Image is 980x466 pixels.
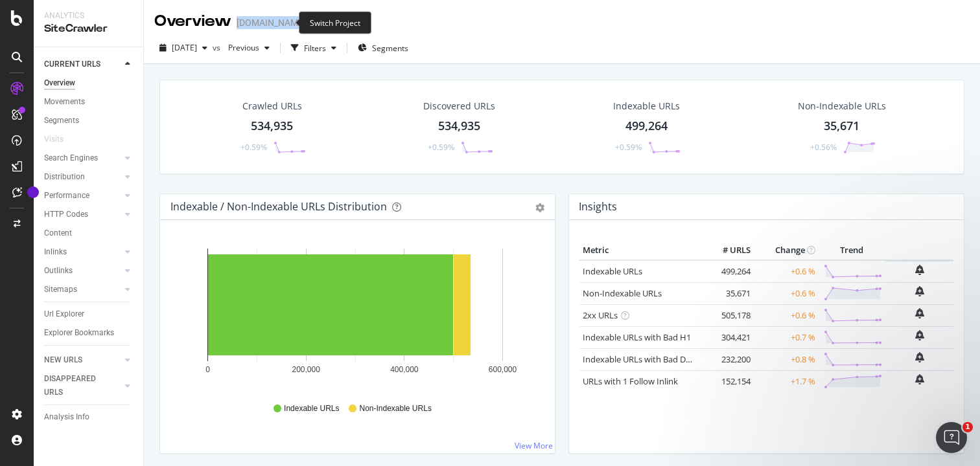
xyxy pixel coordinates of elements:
button: Previous [223,38,275,58]
th: # URLS [702,241,754,260]
td: +1.7 % [754,370,819,392]
div: Analytics [44,10,133,21]
div: bell-plus [915,330,924,340]
div: DISAPPEARED URLS [44,372,110,399]
div: Performance [44,189,89,203]
div: Filters [304,43,326,54]
button: Segments [353,38,414,58]
span: Non-Indexable URLs [359,403,431,414]
th: Trend [819,241,885,260]
td: +0.6 % [754,282,819,304]
div: Overview [44,76,75,90]
div: +0.56% [810,142,837,153]
a: CURRENT URLS [44,58,121,71]
button: Filters [286,38,342,58]
a: NEW URLS [44,353,121,367]
a: Inlinks [44,245,121,259]
a: Content [44,227,134,240]
div: HTTP Codes [44,208,88,221]
a: Indexable URLs [583,265,642,277]
div: 534,935 [251,118,293,135]
div: Outlinks [44,264,73,278]
a: Distribution [44,170,121,184]
div: Url Explorer [44,307,84,321]
a: Sitemaps [44,283,121,296]
a: Search Engines [44,151,121,165]
div: bell-plus [915,308,924,318]
text: 600,000 [489,365,517,374]
a: Segments [44,114,134,128]
div: Indexable URLs [613,100,680,113]
td: 152,154 [702,370,754,392]
a: Indexable URLs with Bad H1 [583,331,691,343]
span: Indexable URLs [284,403,339,414]
div: Explorer Bookmarks [44,326,114,340]
a: View More [515,440,553,451]
div: +0.59% [428,142,454,153]
span: Previous [223,42,259,53]
div: gear [535,203,544,212]
span: 2025 Aug. 10th [172,42,197,53]
a: Movements [44,95,134,109]
div: 35,671 [824,118,859,135]
span: 1 [962,422,973,432]
a: Outlinks [44,264,121,278]
div: bell-plus [915,265,924,275]
div: Visits [44,133,64,146]
span: Segments [372,43,408,54]
div: Content [44,227,72,240]
td: +0.7 % [754,326,819,348]
div: Movements [44,95,85,109]
div: Inlinks [44,245,67,259]
div: [DOMAIN_NAME] [237,16,306,29]
td: 304,421 [702,326,754,348]
text: 0 [205,365,210,374]
div: bell-plus [915,352,924,362]
text: 200,000 [292,365,320,374]
div: NEW URLS [44,353,82,367]
div: bell-plus [915,286,924,296]
div: +0.59% [615,142,642,153]
a: DISAPPEARED URLS [44,372,121,399]
th: Change [754,241,819,260]
div: Tooltip anchor [27,186,39,198]
div: SiteCrawler [44,21,133,36]
div: Crawled URLs [242,100,302,113]
span: vs [213,42,223,53]
div: 534,935 [438,118,480,135]
div: Analysis Info [44,410,89,424]
div: bell-plus [915,374,924,384]
div: 499,264 [625,118,668,135]
td: 505,178 [702,304,754,326]
a: Url Explorer [44,307,134,321]
button: [DATE] [154,38,213,58]
a: Explorer Bookmarks [44,326,134,340]
h4: Insights [579,198,617,216]
iframe: Intercom live chat [936,422,967,453]
a: 2xx URLs [583,309,618,321]
div: Overview [154,10,231,32]
div: Distribution [44,170,85,184]
div: +0.59% [240,142,267,153]
a: Indexable URLs with Bad Description [583,353,724,365]
div: CURRENT URLS [44,58,100,71]
td: 232,200 [702,348,754,370]
div: Segments [44,114,79,128]
td: +0.8 % [754,348,819,370]
a: Performance [44,189,121,203]
th: Metric [579,241,702,260]
text: 400,000 [390,365,419,374]
div: Non-Indexable URLs [798,100,886,113]
div: Switch Project [299,12,371,34]
div: Sitemaps [44,283,77,296]
a: Non-Indexable URLs [583,287,662,299]
div: Indexable / Non-Indexable URLs Distribution [170,200,387,213]
svg: A chart. [170,241,540,391]
a: Visits [44,133,76,146]
a: Overview [44,76,134,90]
td: +0.6 % [754,304,819,326]
div: Search Engines [44,151,98,165]
td: +0.6 % [754,260,819,283]
div: Discovered URLs [423,100,495,113]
